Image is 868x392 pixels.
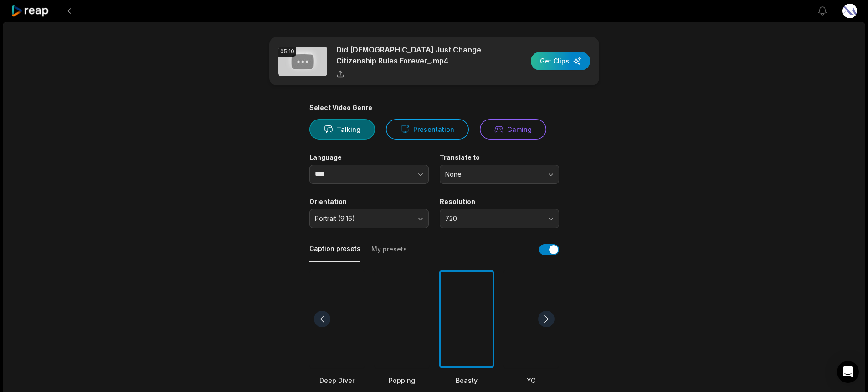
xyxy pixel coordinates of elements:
[309,104,559,112] div: Select Video Genre
[309,153,429,162] label: Language
[837,361,859,383] div: Open Intercom Messenger
[309,244,360,262] button: Caption presets
[309,209,429,228] button: Portrait (9:16)
[309,198,429,206] label: Orientation
[309,119,375,140] button: Talking
[480,119,546,140] button: Gaming
[336,44,493,66] p: Did [DEMOGRAPHIC_DATA] Just Change Citizenship Rules Forever_.mp4
[309,376,365,385] div: Deep Diver
[531,52,590,70] button: Get Clips
[445,170,541,178] span: None
[440,209,559,228] button: 720
[445,214,541,223] span: 720
[371,245,407,262] button: My presets
[440,165,559,184] button: None
[439,376,494,385] div: Beasty
[374,376,430,385] div: Popping
[440,153,559,162] label: Translate to
[278,47,296,57] div: 05:10
[440,198,559,206] label: Resolution
[503,376,559,385] div: YC
[386,119,469,140] button: Presentation
[315,214,411,223] span: Portrait (9:16)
